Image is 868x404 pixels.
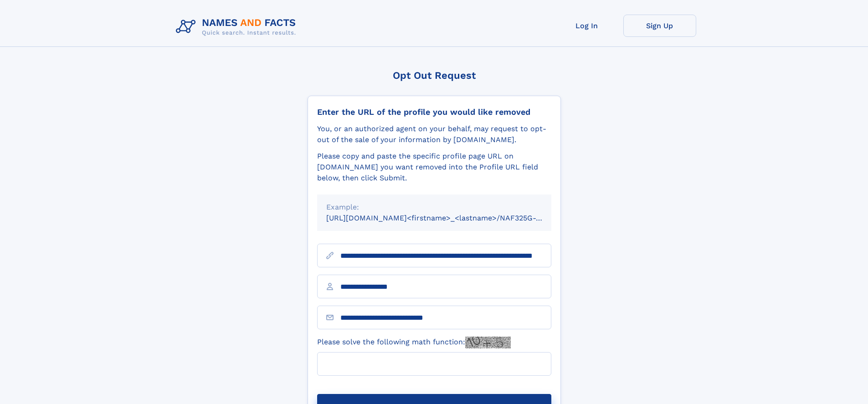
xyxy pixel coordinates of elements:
a: Log In [550,15,623,37]
a: Sign Up [623,15,696,37]
div: Please copy and paste the specific profile page URL on [DOMAIN_NAME] you want removed into the Pr... [317,151,551,184]
div: Opt Out Request [308,70,561,81]
div: Example: [326,202,542,213]
img: Logo Names and Facts [172,15,303,39]
div: Enter the URL of the profile you would like removed [317,107,551,117]
label: Please solve the following math function: [317,337,511,348]
small: [URL][DOMAIN_NAME]<firstname>_<lastname>/NAF325G-xxxxxxxx [326,214,569,222]
div: You, or an authorized agent on your behalf, may request to opt-out of the sale of your informatio... [317,123,551,145]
